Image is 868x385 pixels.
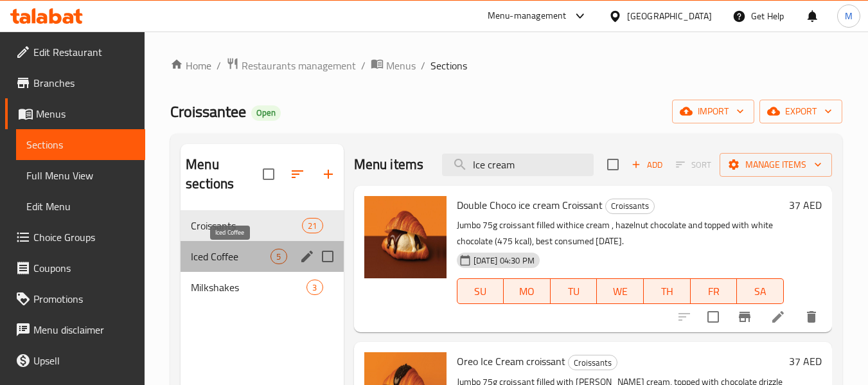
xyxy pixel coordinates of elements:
[170,57,842,74] nav: breadcrumb
[226,57,356,74] a: Restaurants management
[720,153,832,177] button: Manage items
[255,161,282,188] span: Select all sections
[556,282,592,301] span: TU
[361,58,366,73] li: /
[568,355,617,370] div: Croissants
[5,253,145,283] a: Coupons
[742,282,779,301] span: SA
[313,159,344,190] button: Add section
[33,260,135,276] span: Coupons
[5,67,145,98] a: Branches
[181,205,343,308] nav: Menu sections
[26,137,135,152] span: Sections
[597,278,644,304] button: WE
[354,155,424,174] h2: Menu items
[599,151,626,178] span: Select section
[5,283,145,314] a: Promotions
[16,129,145,160] a: Sections
[421,58,425,73] li: /
[457,195,603,215] span: Double Choco ice cream Croissant
[468,255,540,267] span: [DATE] 04:30 PM
[504,278,551,304] button: MO
[845,9,853,23] span: M
[789,196,822,214] h6: 37 AED
[430,58,467,73] span: Sections
[306,280,323,295] div: items
[33,322,135,337] span: Menu disclaimer
[33,44,135,60] span: Edit Restaurant
[569,355,617,370] span: Croissants
[26,168,135,183] span: Full Menu View
[33,229,135,245] span: Choice Groups
[509,282,545,301] span: MO
[371,57,416,74] a: Menus
[186,155,262,193] h2: Menu sections
[796,301,827,332] button: delete
[649,282,686,301] span: TH
[33,353,135,368] span: Upsell
[191,280,306,295] span: Milkshakes
[696,282,732,301] span: FR
[170,58,211,73] a: Home
[16,191,145,222] a: Edit Menu
[181,210,343,241] div: Croissants21
[602,282,639,301] span: WE
[488,8,567,24] div: Menu-management
[729,301,760,332] button: Branch-specific-item
[626,155,668,175] button: Add
[191,218,302,233] span: Croissants
[271,251,286,263] span: 5
[26,199,135,214] span: Edit Menu
[759,100,842,123] button: export
[789,352,822,370] h6: 37 AED
[181,272,343,303] div: Milkshakes3
[5,314,145,345] a: Menu disclaimer
[5,37,145,67] a: Edit Restaurant
[191,249,270,264] span: Iced Coffee
[457,278,504,304] button: SU
[364,196,447,278] img: Double Choco ice cream Croissant
[770,103,832,120] span: export
[626,155,668,175] span: Add item
[672,100,754,123] button: import
[251,105,281,121] div: Open
[386,58,416,73] span: Menus
[551,278,598,304] button: TU
[463,282,499,301] span: SU
[307,282,322,294] span: 3
[302,218,323,233] div: items
[630,157,664,172] span: Add
[170,97,246,126] span: Croissantee
[737,278,784,304] button: SA
[33,75,135,91] span: Branches
[297,247,317,266] button: edit
[181,241,343,272] div: Iced Coffee5edit
[457,352,565,371] span: Oreo Ice Cream croissant
[33,291,135,307] span: Promotions
[282,159,313,190] span: Sort sections
[16,160,145,191] a: Full Menu View
[627,9,712,23] div: [GEOGRAPHIC_DATA]
[457,217,784,249] p: Jumbo 75g croissant filled withice cream , hazelnut chocolate and topped with white chocolate (47...
[442,154,594,176] input: search
[5,345,145,376] a: Upsell
[691,278,738,304] button: FR
[36,106,135,121] span: Menus
[251,107,281,118] span: Open
[606,199,654,213] span: Croissants
[730,157,822,173] span: Manage items
[644,278,691,304] button: TH
[682,103,744,120] span: import
[242,58,356,73] span: Restaurants management
[5,98,145,129] a: Menus
[217,58,221,73] li: /
[303,220,322,232] span: 21
[5,222,145,253] a: Choice Groups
